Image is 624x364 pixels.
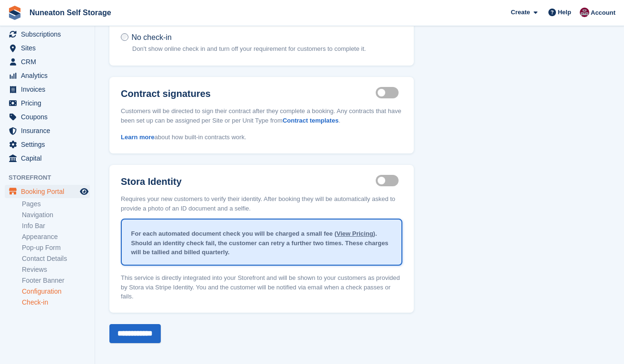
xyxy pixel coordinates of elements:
[22,243,90,252] a: Pop-up Form
[21,28,78,41] span: Subscriptions
[121,134,155,141] a: Learn more
[22,200,90,209] a: Pages
[376,92,402,94] label: Integrated contract signing enabled
[22,254,90,263] a: Contact Details
[121,189,402,213] p: Requires your new customers to verify their identity. After booking they will be automatically as...
[5,28,90,41] a: menu
[121,101,402,125] p: Customers will be directed to sign their contract after they complete a booking. Any contracts th...
[21,138,78,151] span: Settings
[22,298,90,307] a: Check-in
[337,230,373,237] a: View Pricing
[21,41,78,55] span: Sites
[283,117,339,124] a: Contract templates
[22,211,90,220] a: Navigation
[122,221,401,265] div: For each automated document check you will be charged a small fee ( ). Should an identity check f...
[9,173,95,182] span: Storefront
[5,69,90,82] a: menu
[22,232,90,241] a: Appearance
[132,44,366,54] p: Don't show online check in and turn off your requirement for customers to complete it.
[5,185,90,198] a: menu
[511,8,530,17] span: Create
[22,265,90,274] a: Reviews
[5,124,90,137] a: menu
[591,8,615,18] span: Account
[78,186,90,197] a: Preview store
[131,33,171,41] span: No check-in
[5,110,90,124] a: menu
[21,96,78,110] span: Pricing
[5,83,90,96] a: menu
[21,124,78,137] span: Insurance
[580,8,589,17] img: Chris Palmer
[5,152,90,165] a: menu
[121,268,402,301] p: This service is directly integrated into your Storefront and will be shown to your customers as p...
[121,176,376,187] label: Stora Identity
[5,96,90,110] a: menu
[5,41,90,55] a: menu
[21,152,78,165] span: Capital
[26,5,115,20] a: Nuneaton Self Storage
[121,88,376,99] label: Contract signatures
[376,180,402,182] label: Identity proof enabled
[21,69,78,82] span: Analytics
[22,221,90,230] a: Info Bar
[21,110,78,124] span: Coupons
[5,138,90,151] a: menu
[22,287,90,296] a: Configuration
[21,83,78,96] span: Invoices
[22,276,90,285] a: Footer Banner
[121,33,128,41] input: No check-in Don't show online check in and turn off your requirement for customers to complete it.
[558,8,571,17] span: Help
[21,55,78,68] span: CRM
[5,55,90,68] a: menu
[21,185,78,198] span: Booking Portal
[121,127,402,142] p: about how built-in contracts work.
[8,6,22,20] img: stora-icon-8386f47178a22dfd0bd8f6a31ec36ba5ce8667c1dd55bd0f319d3a0aa187defe.svg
